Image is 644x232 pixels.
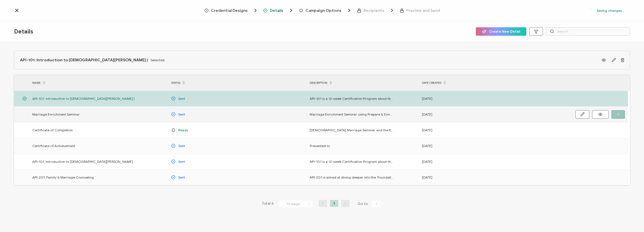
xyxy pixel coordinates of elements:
span: Credential Designs [211,8,248,13]
span: Sent [178,174,185,181]
span: Details [14,28,33,35]
span: Marriage Enrichment Seminar [32,111,80,118]
span: Campaign Options [305,8,341,13]
span: API-101: Introduction to [DEMOGRAPHIC_DATA][PERSON_NAME] | [20,58,148,62]
li: 1 [330,200,338,207]
iframe: Chat Widget [551,168,644,232]
input: Search [546,27,630,36]
span: Sent [178,111,185,118]
span: Ready [178,127,188,133]
span: API-101 is a 12-week Certification Program about the basics of [DEMOGRAPHIC_DATA] Counseling. The... [310,158,394,165]
span: Create New Detail [482,30,520,34]
span: Campaign Options [299,8,352,13]
span: Recipients [364,8,384,13]
div: DESCRIPTION [307,78,419,88]
span: Details [263,8,294,13]
div: NAME [29,78,168,88]
span: Total 6 [262,200,274,208]
div: [DATE] [419,95,558,102]
input: Select [278,200,313,208]
div: [DATE] [419,127,558,133]
span: Selected [151,58,165,62]
div: [DATE] [419,111,558,118]
span: Certificate of Completion [32,127,73,133]
span: Details [270,8,283,13]
span: Presented to [310,143,330,149]
div: Breadcrumb [204,8,440,13]
span: Preview and Send [406,8,440,13]
span: Sent [178,95,185,102]
span: API-201 is aimed at diving deeper into the ‘Foundations of Marriage and Parenting’. This course w... [310,174,394,181]
span: Go to [358,200,382,208]
div: DATE CREATED [419,78,558,88]
p: Saving changes... [597,8,624,13]
span: Marriage Enrichment Seminar using Prepare & Enrich. [310,111,394,118]
div: [DATE] [419,174,558,181]
span: API-201: Family & Marriage Counseling [32,174,94,181]
div: STATUS [168,78,307,88]
span: API-101: Introduction to [DEMOGRAPHIC_DATA][PERSON_NAME] [32,158,133,165]
span: API-101 is a 12-week Certification Program about the basics of [DEMOGRAPHIC_DATA] Counseling. The... [310,95,394,102]
span: Recipients [357,8,395,13]
span: API-101: Introduction to [DEMOGRAPHIC_DATA][PERSON_NAME] | [32,95,134,102]
span: Certificate of Achievement [32,143,75,149]
span: Sent [178,143,185,149]
span: Credential Designs [204,8,258,13]
div: [DATE] [419,158,558,165]
span: Preview and Send [400,8,440,13]
span: [DEMOGRAPHIC_DATA] Marriage Seminar and the Educational Session on Prepare & Enrich Certification... [310,127,394,133]
span: Sent [178,158,185,165]
button: Create New Detail [476,27,526,36]
div: [DATE] [419,143,558,149]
